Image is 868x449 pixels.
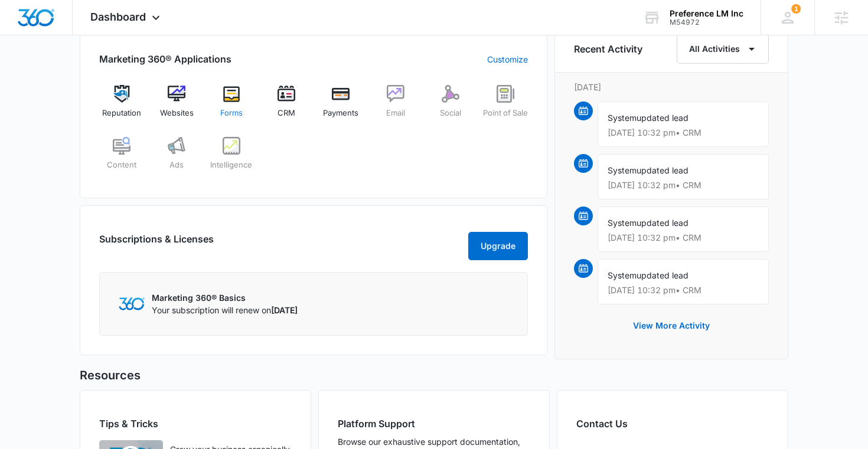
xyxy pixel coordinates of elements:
span: [DATE] [271,305,298,315]
span: CRM [278,107,295,119]
img: Marketing 360 Logo [119,297,145,310]
span: Dashboard [90,11,146,23]
p: [DATE] 10:32 pm • CRM [608,181,759,189]
span: Content [107,159,136,171]
a: Point of Sale [482,85,528,127]
span: System [608,218,637,228]
span: updated lead [637,270,688,280]
span: Social [440,107,461,119]
a: Reputation [99,85,145,127]
a: Social [428,85,474,127]
h2: Platform Support [338,417,530,431]
p: [DATE] 10:32 pm • CRM [608,286,759,294]
span: System [608,113,637,123]
a: Intelligence [209,137,254,179]
a: CRM [263,85,309,127]
h2: Subscriptions & Licenses [99,232,214,255]
button: Upgrade [468,232,528,260]
span: updated lead [637,113,688,123]
span: Ads [169,159,184,171]
h6: Recent Activity [574,42,642,56]
span: Point of Sale [483,107,528,119]
button: All Activities [677,34,769,64]
a: Forms [209,85,254,127]
p: Your subscription will renew on [152,304,298,316]
span: Email [386,107,405,119]
a: Content [99,137,145,179]
span: Reputation [102,107,141,119]
p: [DATE] 10:32 pm • CRM [608,129,759,137]
a: Ads [154,137,200,179]
button: View More Activity [621,312,722,340]
span: updated lead [637,165,688,175]
h2: Contact Us [576,417,769,431]
p: [DATE] 10:32 pm • CRM [608,234,759,242]
span: Payments [323,107,358,119]
h5: Resources [80,366,788,384]
span: System [608,270,637,280]
div: account name [670,9,743,18]
span: System [608,165,637,175]
a: Email [373,85,419,127]
h2: Marketing 360® Applications [99,52,231,66]
p: [DATE] [574,81,769,93]
div: account id [670,18,743,27]
p: Marketing 360® Basics [152,291,298,304]
span: 1 [791,4,801,14]
h2: Tips & Tricks [99,417,292,431]
span: Websites [160,107,194,119]
span: Forms [220,107,243,119]
span: Intelligence [210,159,252,171]
div: notifications count [791,4,801,14]
a: Websites [154,85,200,127]
a: Payments [318,85,364,127]
a: Customize [487,53,528,65]
span: updated lead [637,218,688,228]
